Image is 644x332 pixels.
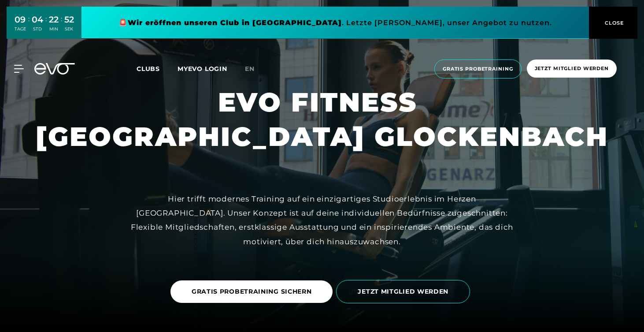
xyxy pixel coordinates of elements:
[36,85,608,154] h1: EVO FITNESS [GEOGRAPHIC_DATA] GLOCKENBACH
[124,192,520,249] div: Hier trifft modernes Training auf ein einzigartiges Studioerlebnis im Herzen [GEOGRAPHIC_DATA]. U...
[49,13,59,26] div: 22
[589,7,637,39] button: CLOSE
[443,65,513,73] span: Gratis Probetraining
[64,13,74,26] div: 52
[45,14,47,37] div: :
[137,64,178,73] a: Clubs
[192,287,312,296] span: GRATIS PROBETRAINING SICHERN
[603,19,624,27] span: CLOSE
[336,273,474,310] a: JETZT MITGLIED WERDEN
[15,13,26,26] div: 09
[49,26,59,32] div: MIN
[170,274,337,310] a: GRATIS PROBETRAINING SICHERN
[245,64,265,74] a: en
[32,26,43,32] div: STD
[15,26,26,32] div: TAGE
[64,26,74,32] div: SEK
[245,65,255,73] span: en
[358,287,448,296] span: JETZT MITGLIED WERDEN
[524,60,619,78] a: Jetzt Mitglied werden
[32,13,43,26] div: 04
[61,14,62,37] div: :
[535,65,609,72] span: Jetzt Mitglied werden
[432,60,524,78] a: Gratis Probetraining
[28,14,30,37] div: :
[137,65,160,73] span: Clubs
[178,65,227,73] a: MYEVO LOGIN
